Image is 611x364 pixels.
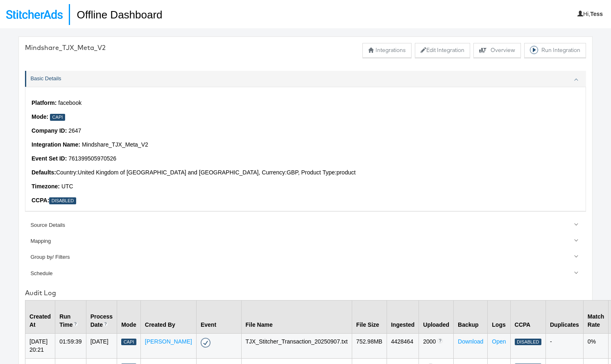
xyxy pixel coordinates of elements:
td: 4428464 [387,333,419,358]
th: Match Rate [583,300,608,333]
p: Country: United Kingdom of [GEOGRAPHIC_DATA] and [GEOGRAPHIC_DATA] , Currency: GBP , Product Type... [32,169,579,177]
div: Capi [121,339,136,346]
button: Integrations [362,43,412,58]
strong: Company ID: [32,127,67,134]
td: 752.98 MB [352,333,387,358]
th: Ingested [387,300,419,333]
a: Download [458,338,483,345]
p: 2647 [32,127,579,135]
strong: Integration Name: [32,141,80,148]
a: Open [492,338,506,345]
strong: Mode: [32,113,48,120]
button: Overview [473,43,521,58]
th: Uploaded [419,300,454,333]
p: facebook [32,99,579,107]
th: File Size [352,300,387,333]
div: Source Details [30,222,582,229]
div: Capi [50,114,65,121]
strong: Event Set ID : [32,155,67,162]
td: TJX_Stitcher_Transaction_20250907.txt [241,333,352,358]
b: Tess [590,11,603,17]
div: Group by/ Filters [30,253,582,261]
a: Group by/ Filters [25,249,586,265]
p: Mindshare_TJX_Meta_V2 [32,141,579,149]
td: 2000 [419,333,454,358]
div: Disabled [49,197,76,204]
th: CCPA [510,300,545,333]
th: Mode [117,300,141,333]
p: 761399505970526 [32,155,579,163]
button: Run Integration [524,43,586,58]
a: Basic Details [25,71,586,87]
th: Created At [25,300,55,333]
a: Schedule [25,265,586,281]
div: Schedule [30,270,582,278]
th: Process Date [86,300,117,333]
p: UTC [32,183,579,191]
strong: Timezone: [32,183,60,190]
div: Basic Details [25,87,586,211]
a: [PERSON_NAME] [145,338,192,345]
div: Mapping [30,237,582,245]
div: Audit Log [25,288,586,298]
td: [DATE] [86,333,117,358]
img: StitcherAds [6,10,63,19]
strong: Defaults: [32,169,56,176]
th: Backup [454,300,488,333]
div: Disabled [515,339,541,346]
div: Basic Details [30,75,582,83]
th: Created By [140,300,196,333]
strong: Platform: [32,99,57,106]
th: Event [196,300,241,333]
a: Mapping [25,233,586,249]
td: 01:59:39 [55,333,86,358]
td: 0% [583,333,608,358]
th: Duplicates [545,300,583,333]
a: Source Details [25,217,586,233]
strong: CCPA: [32,197,49,203]
th: Logs [488,300,510,333]
th: File Name [241,300,352,333]
button: Edit Integration [415,43,470,58]
h1: Offline Dashboard [69,4,162,25]
div: Mindshare_TJX_Meta_V2 [25,43,106,52]
td: [DATE] 20:21 [25,333,55,358]
td: - [545,333,583,358]
th: Run Time [55,300,86,333]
